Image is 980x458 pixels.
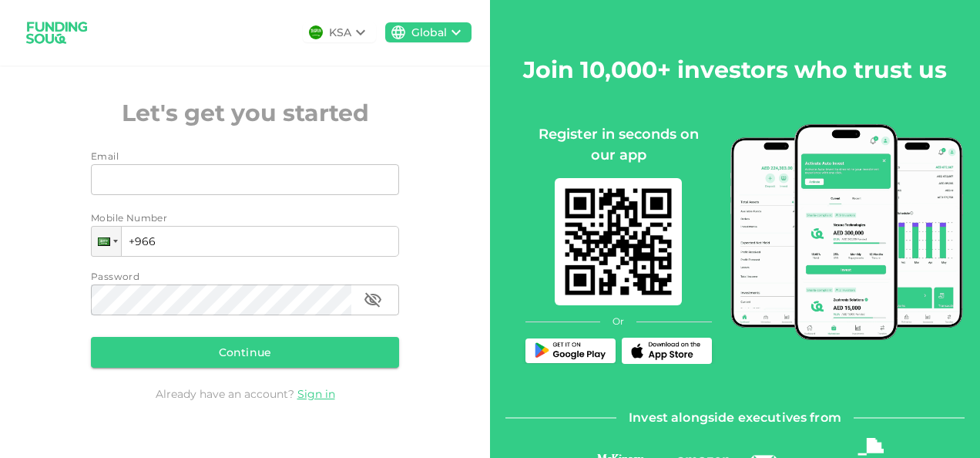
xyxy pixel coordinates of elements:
[91,96,399,130] h2: Let's get you started
[91,386,399,402] div: Already have an account?
[91,337,399,368] button: Continue
[91,226,399,257] input: 1 (702) 123-4567
[18,12,96,53] img: logo
[91,285,351,315] input: password
[329,25,351,41] div: KSA
[523,52,947,87] h2: Join 10,000+ investors who trust us
[309,25,323,39] img: flag-sa.b9a346574cdc8950dd34b50780441f57.svg
[628,342,705,360] img: App Store
[91,150,119,162] span: Email
[297,387,335,401] a: Sign in
[730,124,963,340] img: mobile-app
[91,210,167,226] span: Mobile Number
[92,227,121,256] div: Saudi Arabia: + 966
[555,178,682,305] img: mobile-app
[532,342,609,360] img: Play Store
[91,164,382,195] input: email
[411,25,447,41] div: Global
[612,315,624,328] span: Or
[91,271,139,282] span: Password
[525,124,712,166] div: Register in seconds on our app
[629,407,841,429] span: Invest alongside executives from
